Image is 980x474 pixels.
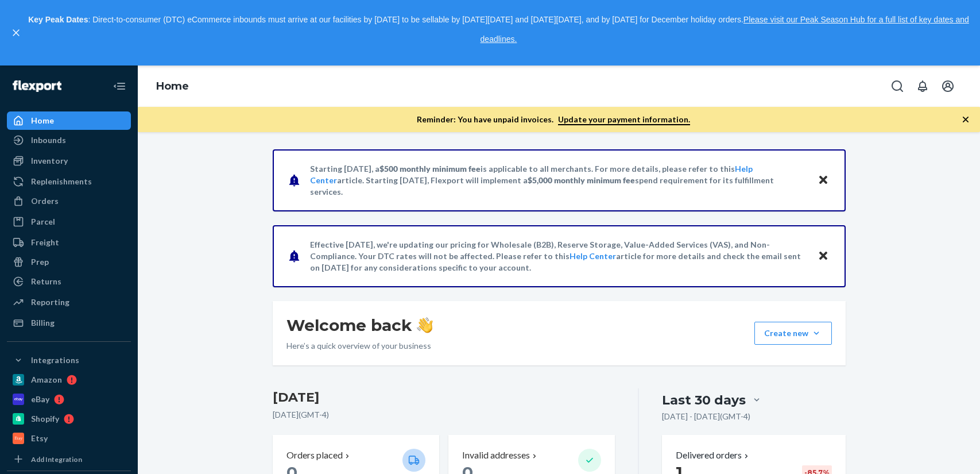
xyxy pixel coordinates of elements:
[558,114,690,125] a: Update your payment information.
[108,75,131,98] button: Close Navigation
[31,134,66,146] div: Inbounds
[31,237,59,248] div: Freight
[31,155,68,167] div: Inventory
[7,111,131,130] a: Home
[481,15,969,44] a: Please visit our Peak Season Hub for a full list of key dates and deadlines.
[31,296,69,308] div: Reporting
[662,411,750,422] p: [DATE] - [DATE] ( GMT-4‎ )
[7,272,131,291] a: Returns
[7,371,131,389] a: Amazon
[7,233,131,252] a: Freight
[570,251,616,261] a: Help Center
[7,131,131,149] a: Inbounds
[379,164,481,174] span: $500 monthly minimum fee
[7,390,131,409] a: eBay
[31,317,55,329] div: Billing
[462,449,530,462] p: Invalid addresses
[7,452,131,466] a: Add Integration
[7,351,131,369] button: Integrations
[816,172,831,189] button: Close
[286,449,343,462] p: Orders placed
[754,322,832,345] button: Create new
[31,216,55,228] div: Parcel
[7,314,131,332] a: Billing
[7,429,131,448] a: Etsy
[31,413,59,425] div: Shopify
[31,374,62,386] div: Amazon
[310,163,807,198] p: Starting [DATE], a is applicable to all merchants. For more details, please refer to this article...
[31,176,92,187] div: Replenishments
[417,317,433,333] img: hand-wave emoji
[273,388,615,407] h3: [DATE]
[273,409,615,421] p: [DATE] ( GMT-4‎ )
[10,27,22,38] button: close,
[31,276,61,287] div: Returns
[886,75,909,98] button: Open Search Box
[911,75,934,98] button: Open notifications
[28,10,970,49] p: : Direct-to-consumer (DTC) eCommerce inbounds must arrive at our facilities by [DATE] to be sella...
[7,293,131,311] a: Reporting
[286,315,433,336] h1: Welcome back
[156,80,189,93] a: Home
[147,70,198,103] ol: breadcrumbs
[31,195,59,207] div: Orders
[528,175,635,185] span: $5,000 monthly minimum fee
[28,15,88,24] strong: Key Peak Dates
[310,239,807,273] p: Effective [DATE], we're updating our pricing for Wholesale (B2B), Reserve Storage, Value-Added Se...
[13,80,61,92] img: Flexport logo
[31,394,49,405] div: eBay
[662,391,746,409] div: Last 30 days
[31,354,79,366] div: Integrations
[816,248,831,265] button: Close
[286,340,433,352] p: Here’s a quick overview of your business
[31,433,48,444] div: Etsy
[31,256,49,268] div: Prep
[31,115,54,126] div: Home
[31,454,82,464] div: Add Integration
[417,114,690,125] p: Reminder: You have unpaid invoices.
[936,75,959,98] button: Open account menu
[7,152,131,170] a: Inventory
[676,449,751,462] button: Delivered orders
[7,253,131,271] a: Prep
[7,192,131,210] a: Orders
[7,213,131,231] a: Parcel
[7,172,131,191] a: Replenishments
[7,410,131,428] a: Shopify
